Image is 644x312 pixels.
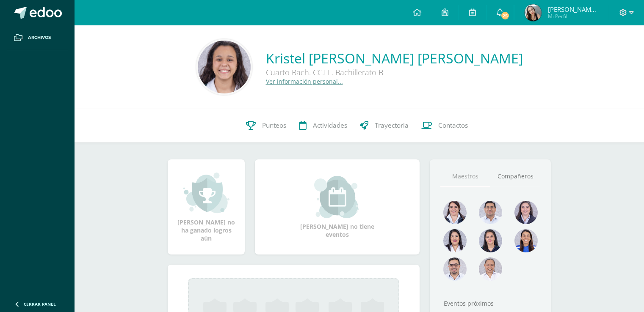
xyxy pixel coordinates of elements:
a: Punteos [240,109,293,142]
img: d869f4b24ccbd30dc0e31b0593f8f022.png [479,257,502,281]
a: Trayectoria [354,109,415,142]
div: Cuarto Bach. CC.LL. Bachillerato B [266,67,520,77]
span: Archivos [28,34,51,41]
img: a5c04a697988ad129bdf05b8f922df21.png [514,229,538,252]
img: 0d271ca833bfefe002d6927676b61406.png [525,4,542,21]
span: 25 [500,11,509,20]
span: Punteos [262,121,286,130]
img: achievement_small.png [183,172,229,214]
img: 0580b9beee8b50b4e2a2441e05bb36d6.png [443,229,467,252]
span: Mi Perfil [548,13,599,20]
span: Contactos [438,121,468,130]
div: Eventos próximos [440,299,540,307]
span: Trayectoria [375,121,409,130]
img: event_small.png [314,176,360,218]
a: Maestros [440,166,490,187]
div: [PERSON_NAME] no tiene eventos [295,176,380,238]
img: c717c6dd901b269d3ae6ea341d867eaf.png [443,257,467,281]
a: Contactos [415,109,474,142]
img: 9d5f2e62197668f738c658fe1b231779.png [198,41,251,93]
img: 5b1461e84b32f3e9a12355c7ee942746.png [443,201,467,224]
span: [PERSON_NAME] [PERSON_NAME] [548,5,599,14]
span: Cerrar panel [24,301,56,307]
img: 6bc5668d4199ea03c0854e21131151f7.png [479,229,502,252]
span: Actividades [313,121,347,130]
a: Compañeros [490,166,540,187]
a: Ver información personal... [266,77,343,85]
a: Kristel [PERSON_NAME] [PERSON_NAME] [266,49,523,67]
a: Archivos [7,25,68,50]
img: c3579e79d07ed16708d7cededde04bff.png [514,201,538,224]
img: 9a0812c6f881ddad7942b4244ed4a083.png [479,201,502,224]
div: [PERSON_NAME] no ha ganado logros aún [176,172,236,242]
a: Actividades [293,109,354,142]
